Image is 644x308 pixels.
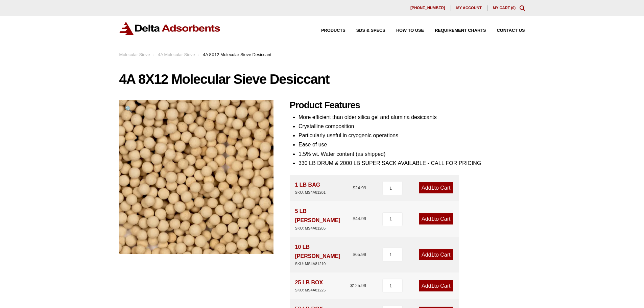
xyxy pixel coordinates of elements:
[119,173,273,179] a: 4A 8X12 Molecular Sieve Desiccant
[198,52,200,57] span: :
[451,5,487,11] a: My account
[350,283,366,288] bdi: 125.99
[424,28,486,33] a: Requirement Charts
[456,6,482,10] span: My account
[353,216,355,221] span: $
[295,207,353,231] div: 5 LB [PERSON_NAME]
[497,28,525,33] span: Contact Us
[299,122,525,131] li: Crystalline composition
[295,225,353,232] div: SKU: MS4A81205
[290,100,525,111] h2: Product Features
[520,5,525,11] div: Toggle Modal Content
[295,278,326,293] div: 25 LB BOX
[431,283,434,289] span: 1
[295,180,326,196] div: 1 LB BAG
[321,28,345,33] span: Products
[493,6,516,10] a: My Cart (0)
[356,28,385,33] span: SDS & SPECS
[119,100,138,118] a: View full-screen image gallery
[396,28,424,33] span: How to Use
[119,100,273,254] img: 4A 8X12 Molecular Sieve Desiccant
[405,5,451,11] a: [PHONE_NUMBER]
[299,113,525,122] li: More efficient than older silica gel and alumina desiccants
[310,28,345,33] a: Products
[419,213,453,224] a: Add1to Cart
[410,6,445,10] span: [PHONE_NUMBER]
[295,189,326,196] div: SKU: MS4A81201
[158,52,195,57] a: 4A Molecular Sieve
[486,28,525,33] a: Contact Us
[353,252,355,257] span: $
[353,216,366,221] bdi: 44.99
[299,149,525,159] li: 1.5% wt. Water content (as shipped)
[350,283,353,288] span: $
[345,28,385,33] a: SDS & SPECS
[431,216,434,222] span: 1
[512,6,514,10] span: 0
[353,252,366,257] bdi: 65.99
[385,28,424,33] a: How to Use
[295,261,353,267] div: SKU: MS4A81210
[299,140,525,149] li: Ease of use
[299,159,525,168] li: 330 LB DRUM & 2000 LB SUPER SACK AVAILABLE - CALL FOR PRICING
[353,185,366,190] bdi: 24.99
[125,105,133,113] span: 🔍
[119,52,150,57] a: Molecular Sieve
[299,131,525,140] li: Particularly useful in cryogenic operations
[295,287,326,293] div: SKU: MS4A81225
[295,242,353,267] div: 10 LB [PERSON_NAME]
[431,185,434,191] span: 1
[435,28,486,33] span: Requirement Charts
[431,252,434,258] span: 1
[119,72,525,86] h1: 4A 8X12 Molecular Sieve Desiccant
[153,52,155,57] span: :
[353,185,355,190] span: $
[419,249,453,260] a: Add1to Cart
[203,52,271,57] span: 4A 8X12 Molecular Sieve Desiccant
[119,22,221,35] img: Delta Adsorbents
[419,280,453,291] a: Add1to Cart
[419,182,453,193] a: Add1to Cart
